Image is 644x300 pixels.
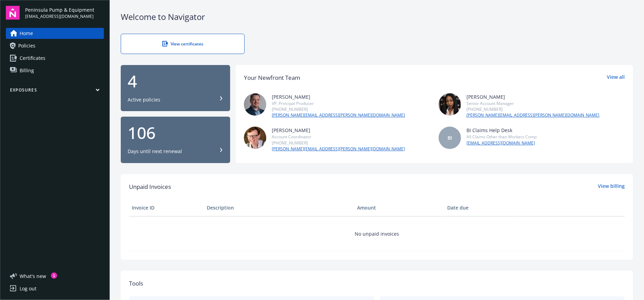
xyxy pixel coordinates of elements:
div: Welcome to Navigator [121,11,633,23]
a: View certificates [121,34,245,54]
div: 1 [51,272,57,279]
button: 106Days until next renewal [121,117,230,163]
button: Exposures [6,87,104,96]
span: BI [448,134,452,141]
a: [PERSON_NAME][EMAIL_ADDRESS][PERSON_NAME][DOMAIN_NAME] [272,146,405,152]
img: photo [244,127,266,149]
div: [PHONE_NUMBER] [272,140,405,146]
span: Certificates [20,53,45,64]
div: Senior Account Manager [466,100,600,106]
a: Billing [6,65,104,76]
div: Days until next renewal [128,148,182,155]
span: Peninsula Pump & Equipment [25,6,94,13]
div: BI Claims Help Desk [466,127,537,134]
td: No unpaid invoices [129,216,625,251]
div: [PHONE_NUMBER] [272,106,405,112]
a: Home [6,28,104,39]
a: Certificates [6,53,104,64]
th: Description [204,200,354,216]
div: [PHONE_NUMBER] [466,106,600,112]
a: [PERSON_NAME][EMAIL_ADDRESS][PERSON_NAME][DOMAIN_NAME] [466,112,600,118]
span: Policies [18,40,35,51]
img: photo [439,93,461,116]
button: Peninsula Pump & Equipment[EMAIL_ADDRESS][DOMAIN_NAME] [25,6,104,20]
div: Active policies [128,96,160,103]
div: Tools [129,279,625,288]
th: Amount [354,200,444,216]
span: What ' s new [20,272,46,280]
img: navigator-logo.svg [6,6,20,20]
th: Invoice ID [129,200,204,216]
div: Account Coordinator [272,134,405,140]
div: 106 [128,125,223,141]
button: What's new1 [6,272,57,280]
div: [PERSON_NAME] [272,93,405,100]
div: VP, Principal Producer [272,100,405,106]
div: View certificates [135,41,230,47]
span: Unpaid Invoices [129,182,171,191]
div: [PERSON_NAME] [272,127,405,134]
img: photo [244,93,266,116]
div: Log out [20,283,36,294]
div: Your Newfront Team [244,73,300,82]
div: All Claims Other than Workers Comp [466,134,537,140]
a: Policies [6,40,104,51]
th: Date due [444,200,519,216]
a: View all [607,73,625,82]
div: 4 [128,73,223,89]
span: [EMAIL_ADDRESS][DOMAIN_NAME] [25,13,94,20]
div: [PERSON_NAME] [466,93,600,100]
span: Billing [20,65,34,76]
a: [PERSON_NAME][EMAIL_ADDRESS][PERSON_NAME][DOMAIN_NAME] [272,112,405,118]
button: 4Active policies [121,65,230,111]
a: [EMAIL_ADDRESS][DOMAIN_NAME] [466,140,537,146]
a: View billing [598,182,625,191]
span: Home [20,28,33,39]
